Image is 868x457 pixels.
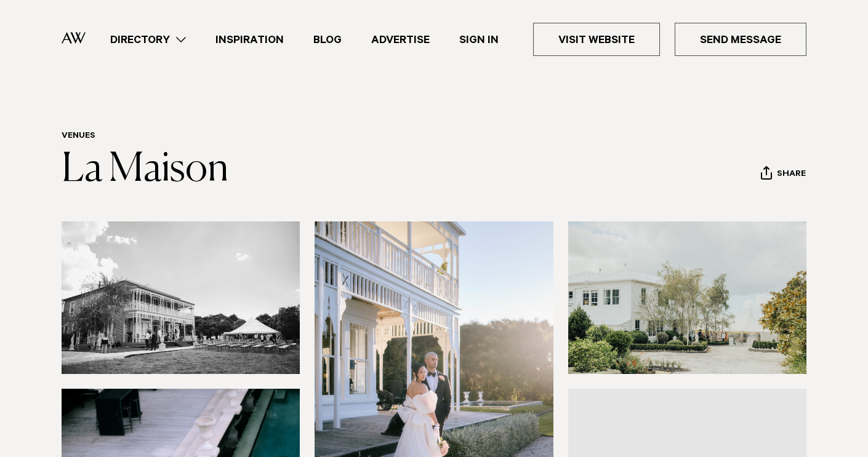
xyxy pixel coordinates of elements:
img: Outside view of La Maison homestead [568,221,806,374]
a: Inspiration [201,31,299,48]
a: Advertise [356,31,444,48]
a: La Maison [62,150,228,189]
span: Share [777,169,806,181]
button: Share [760,165,806,184]
a: Venues [62,132,95,141]
img: Black and white photo of La Maison homestead [62,221,300,374]
img: Auckland Weddings Logo [62,32,86,44]
a: Visit Website [533,23,660,56]
a: Blog [299,31,356,48]
a: Directory [95,31,201,48]
a: Sign In [444,31,513,48]
a: Send Message [675,23,806,56]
